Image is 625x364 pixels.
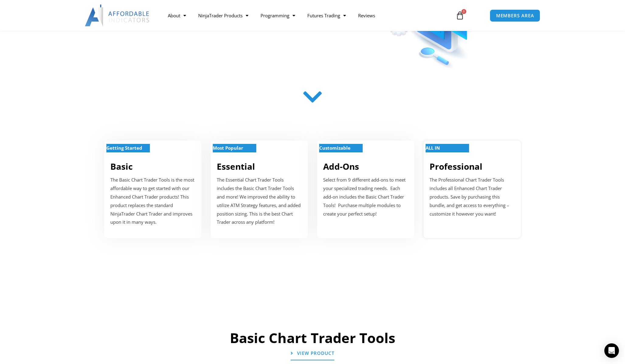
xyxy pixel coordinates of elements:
img: LogoAI | Affordable Indicators – NinjaTrader [85,5,150,26]
div: Open Intercom Messenger [604,343,619,358]
span: 0 [461,9,466,14]
nav: Menu [162,9,449,22]
p: Select from 9 different add-ons to meet your specialized trading needs. Each add-on includes the ... [323,176,408,218]
a: MEMBERS AREA [490,9,540,22]
p: The Basic Chart Trader Tools is the most affordable way to get started with our Enhanced Chart Tr... [110,176,195,226]
iframe: Customer reviews powered by Trustpilot [118,262,507,305]
span: MEMBERS AREA [496,13,534,18]
span: View Product [297,351,334,355]
p: The Essential Chart Trader Tools includes the Basic Chart Trader Tools and more! We improved the ... [217,176,302,226]
a: Programming [254,9,301,22]
a: Essential [217,161,255,172]
strong: ALL IN [426,145,440,151]
h2: Basic Chart Trader Tools [115,329,510,347]
strong: Most Popular [213,145,243,151]
a: Basic [110,161,133,172]
a: Futures Trading [301,9,352,22]
strong: Getting Started [106,145,142,151]
a: Reviews [352,9,381,22]
p: The Professional Chart Trader Tools includes all Enhanced Chart Trader products. Save by purchasi... [430,176,515,218]
a: Add-Ons [323,161,359,172]
a: About [162,9,192,22]
a: NinjaTrader Products [192,9,254,22]
a: View Product [291,347,334,360]
strong: Customizable [319,145,350,151]
a: Professional [430,161,482,172]
a: 0 [447,7,473,24]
